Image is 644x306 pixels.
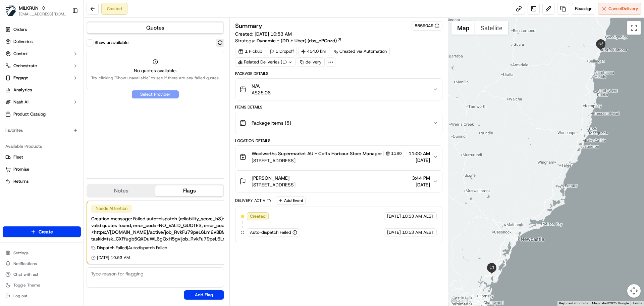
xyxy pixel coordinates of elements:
img: 1736555255976-a54dd68f-1ca7-489b-9aae-adbdc363a1c4 [7,64,19,76]
div: Package Details [235,71,442,76]
span: Map data ©2025 Google [592,301,629,305]
div: 💻 [57,98,62,103]
span: Dynamic - (DD + Uber) (dss_cPCnzd) [257,37,337,44]
div: Strategy: [235,37,342,44]
span: Reassign [575,6,592,12]
span: [DATE] [412,181,430,188]
button: Toggle fullscreen view [627,21,641,35]
button: Returns [3,176,81,187]
button: CancelDelivery [598,3,641,15]
span: Product Catalog [13,111,46,117]
span: 10:53 AM AEST [402,229,434,235]
a: Created via Automation [331,47,390,56]
div: Items Details [235,104,442,110]
button: Orchestrate [3,60,81,71]
span: Returns [13,178,29,184]
p: Welcome 👋 [7,27,122,38]
span: Settings [13,250,29,256]
span: 11:00 AM [409,150,430,157]
span: Create [39,228,53,235]
a: Powered byPylon [47,114,81,119]
span: Woolworths Supermarket AU - Coffs Harbour Store Manager [252,150,382,157]
a: Terms (opens in new tab) [633,301,642,305]
div: Creation message: Failed auto-dispatch (reliability_score_h3): No provider satisfied requirements... [91,215,313,242]
a: Fleet [5,154,78,160]
a: Dynamic - (DD + Uber) (dss_cPCnzd) [257,37,342,44]
a: 📗Knowledge Base [4,95,54,107]
span: Package Items ( 5 ) [252,120,291,126]
div: 1 Pickup [235,47,265,56]
button: Log out [3,291,81,301]
button: Package Items (5) [235,112,442,134]
button: 8559049 [415,23,439,29]
h3: Summary [235,23,262,29]
button: Keyboard shortcuts [559,301,588,306]
button: Nash AI [3,97,81,107]
a: Deliveries [3,36,81,47]
button: Engage [3,73,81,83]
button: Notes [87,185,155,196]
button: MILKRUN [19,5,39,11]
span: Dispatch Failed | Autodispatch Failed [97,245,167,251]
span: No quotes available. [91,67,220,74]
button: Start new chat [114,66,122,74]
span: Knowledge Base [13,97,51,104]
span: Fleet [13,154,23,160]
img: Nash [7,7,20,20]
a: Open this area in Google Maps (opens a new window) [450,297,472,306]
span: Created [250,213,266,219]
div: Needs Attention [91,205,132,213]
span: A$25.06 [252,89,271,96]
div: Location Details [235,138,442,143]
button: Create [3,226,81,237]
span: [DATE] 10:53 AM [97,255,130,260]
span: [DATE] 10:53 AM [255,31,292,37]
span: Promise [13,166,29,172]
span: Try clicking "Show unavailable" to see if there are any failed quotes. [91,75,220,81]
span: [DATE] [387,229,401,235]
span: Nash AI [13,99,29,105]
span: Log out [13,293,27,299]
span: 3:44 PM [412,175,430,181]
span: N/A [252,83,271,89]
div: Available Products [3,141,81,152]
a: Product Catalog [3,109,81,120]
button: [EMAIL_ADDRESS][DOMAIN_NAME] [19,11,67,17]
button: Add Flag [184,290,224,300]
span: Auto-dispatch Failed [250,229,291,235]
div: Start new chat [23,64,110,71]
button: Reassign [572,3,595,15]
button: Quotes [87,23,223,33]
button: Control [3,48,81,59]
div: 1 Dropoff [267,47,297,56]
span: Orchestrate [13,63,37,69]
div: Favorites [3,125,81,136]
span: API Documentation [63,97,108,104]
span: Engage [13,75,28,81]
button: [PERSON_NAME][STREET_ADDRESS]3:44 PM[DATE] [235,171,442,192]
span: Control [13,51,28,57]
label: Show unavailable [95,40,128,46]
button: Map camera controls [627,284,641,298]
span: [DATE] [387,213,401,219]
img: Google [450,297,472,306]
button: Show street map [451,21,475,35]
span: Pylon [67,114,81,119]
div: 454.0 km [298,47,329,56]
span: Cancel Delivery [608,6,638,12]
span: [PERSON_NAME] [252,175,289,181]
button: Show satellite imagery [475,21,508,35]
a: 💻API Documentation [54,95,110,107]
span: Deliveries [13,39,33,45]
button: Chat with us! [3,270,81,279]
div: delivery [297,57,325,67]
button: N/AA$25.06 [235,79,442,100]
span: 1180 [391,151,402,156]
span: [STREET_ADDRESS] [252,181,296,188]
button: Settings [3,248,81,258]
div: Related Deliveries (1) [235,57,296,67]
span: Chat with us! [13,272,38,277]
span: Notifications [13,261,37,266]
a: Promise [5,166,78,172]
